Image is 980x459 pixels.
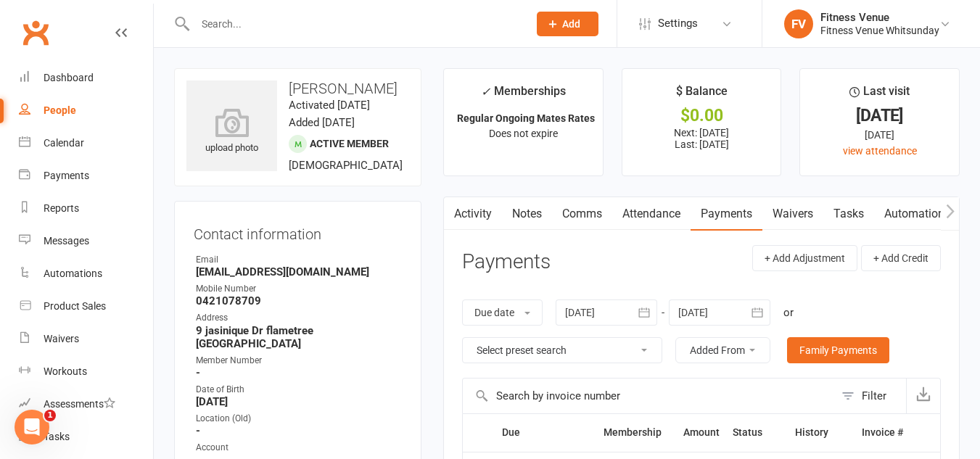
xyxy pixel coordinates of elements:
[44,202,79,214] div: Reports
[784,9,813,38] div: FV
[537,12,598,36] button: Add
[635,127,768,150] p: Next: [DATE] Last: [DATE]
[19,62,153,94] a: Dashboard
[552,197,612,231] a: Comms
[44,137,84,149] div: Calendar
[196,354,402,368] div: Member Number
[495,414,597,451] th: Due
[788,414,855,451] th: History
[19,355,153,388] a: Workouts
[874,197,960,231] a: Automations
[289,159,403,172] span: [DEMOGRAPHIC_DATA]
[861,245,941,271] button: + Add Credit
[186,108,277,156] div: upload photo
[196,253,402,267] div: Email
[462,251,551,273] h3: Payments
[19,421,153,453] a: Tasks
[820,11,939,24] div: Fitness Venue
[186,80,409,96] h3: [PERSON_NAME]
[289,116,355,129] time: Added [DATE]
[15,410,49,444] iframe: Intercom live chat
[444,197,502,231] a: Activity
[489,128,558,139] span: Does not expire
[752,245,857,271] button: + Add Adjustment
[762,197,823,231] a: Waivers
[196,265,402,278] strong: [EMAIL_ADDRESS][DOMAIN_NAME]
[196,412,402,426] div: Location (Old)
[44,104,76,116] div: People
[820,24,939,37] div: Fitness Venue Whitsunday
[44,398,115,410] div: Assessments
[658,7,698,40] span: Settings
[862,387,886,405] div: Filter
[19,257,153,290] a: Automations
[691,197,762,231] a: Payments
[813,108,946,123] div: [DATE]
[823,197,874,231] a: Tasks
[787,337,889,363] a: Family Payments
[19,192,153,225] a: Reports
[191,14,518,34] input: Search...
[44,72,94,83] div: Dashboard
[612,197,691,231] a: Attendance
[44,431,70,442] div: Tasks
[19,94,153,127] a: People
[462,299,543,326] button: Due date
[676,82,728,108] div: $ Balance
[675,337,770,363] button: Added From
[44,170,89,181] div: Payments
[44,300,106,312] div: Product Sales
[19,225,153,257] a: Messages
[463,379,834,413] input: Search by invoice number
[597,414,677,451] th: Membership
[849,82,910,108] div: Last visit
[19,388,153,421] a: Assessments
[196,324,402,350] strong: 9 jasinique Dr flametree [GEOGRAPHIC_DATA]
[677,414,726,451] th: Amount
[196,395,402,408] strong: [DATE]
[44,268,102,279] div: Automations
[44,365,87,377] div: Workouts
[44,410,56,421] span: 1
[481,82,566,109] div: Memberships
[44,235,89,247] div: Messages
[843,145,917,157] a: view attendance
[562,18,580,30] span: Add
[196,366,402,379] strong: -
[19,290,153,323] a: Product Sales
[19,323,153,355] a: Waivers
[726,414,788,451] th: Status
[289,99,370,112] time: Activated [DATE]
[19,160,153,192] a: Payments
[194,220,402,242] h3: Contact information
[834,379,906,413] button: Filter
[813,127,946,143] div: [DATE]
[196,311,402,325] div: Address
[196,294,402,307] strong: 0421078709
[44,333,79,344] div: Waivers
[635,108,768,123] div: $0.00
[196,383,402,397] div: Date of Birth
[310,138,389,149] span: Active member
[783,304,794,321] div: or
[17,15,54,51] a: Clubworx
[19,127,153,160] a: Calendar
[196,441,402,455] div: Account
[457,112,595,124] strong: Regular Ongoing Mates Rates
[196,424,402,437] strong: -
[481,85,490,99] i: ✓
[855,414,910,451] th: Invoice #
[502,197,552,231] a: Notes
[196,282,402,296] div: Mobile Number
